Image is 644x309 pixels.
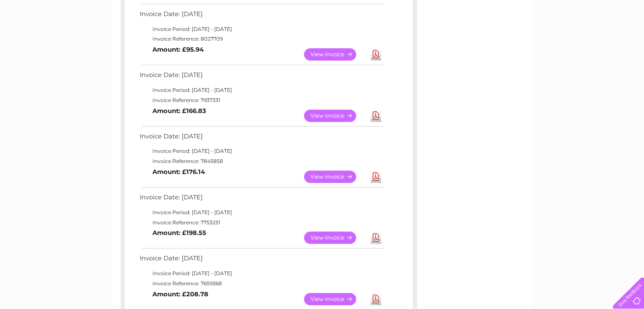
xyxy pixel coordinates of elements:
td: Invoice Reference: 7753251 [138,218,385,228]
img: logo.png [22,22,66,48]
td: Invoice Date: [DATE] [138,253,385,268]
b: Amount: £166.83 [152,107,206,115]
td: Invoice Date: [DATE] [138,192,385,207]
a: View [304,110,366,122]
a: Download [370,171,381,183]
a: Contact [588,36,608,42]
b: Amount: £208.78 [152,290,208,298]
a: 0333 014 3131 [484,4,543,15]
a: Blog [570,36,583,42]
td: Invoice Period: [DATE] - [DATE] [138,85,385,95]
a: View [304,232,366,244]
a: View [304,48,366,61]
a: Water [495,36,511,42]
div: Clear Business is a trading name of Verastar Limited (registered in [GEOGRAPHIC_DATA] No. 3667643... [122,5,522,41]
a: Download [370,293,381,305]
a: Log out [616,36,636,42]
td: Invoice Period: [DATE] - [DATE] [138,146,385,156]
a: Download [370,48,381,61]
td: Invoice Period: [DATE] - [DATE] [138,268,385,279]
a: Download [370,232,381,244]
td: Invoice Reference: 7845858 [138,156,385,166]
td: Invoice Period: [DATE] - [DATE] [138,207,385,218]
a: View [304,171,366,183]
b: Amount: £95.94 [152,46,204,53]
td: Invoice Reference: 8027709 [138,34,385,44]
b: Amount: £198.55 [152,229,206,237]
b: Amount: £176.14 [152,168,205,176]
a: View [304,293,366,305]
td: Invoice Period: [DATE] - [DATE] [138,24,385,34]
td: Invoice Reference: 7937331 [138,95,385,105]
a: Telecoms [540,36,565,42]
td: Invoice Reference: 7659368 [138,279,385,289]
td: Invoice Date: [DATE] [138,69,385,85]
a: Energy [516,36,535,42]
td: Invoice Date: [DATE] [138,8,385,24]
td: Invoice Date: [DATE] [138,131,385,146]
a: Download [370,110,381,122]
